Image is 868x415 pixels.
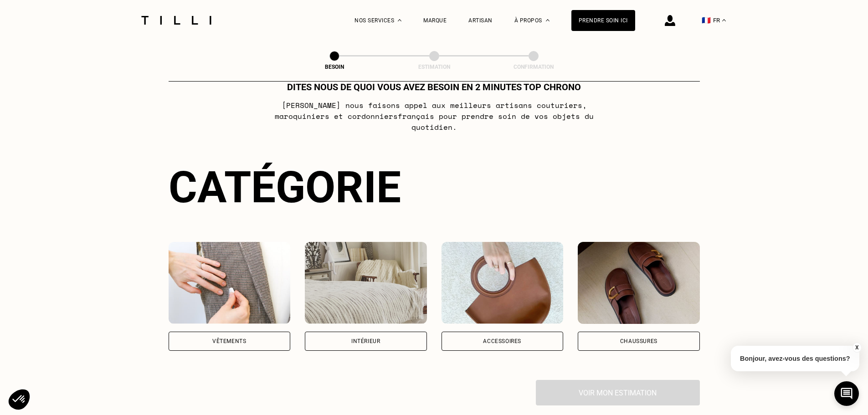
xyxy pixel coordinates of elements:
[852,343,861,353] button: X
[702,16,711,25] span: 🇫🇷
[442,242,564,324] img: Accessoires
[169,162,700,213] div: Catégorie
[546,19,550,21] img: Menu déroulant à propos
[665,15,675,26] img: icône connexion
[423,17,447,24] a: Marque
[212,338,246,344] div: Vêtements
[169,242,291,324] img: Vêtements
[483,338,521,344] div: Accessoires
[287,82,581,92] h1: Dites nous de quoi vous avez besoin en 2 minutes top chrono
[389,64,480,70] div: Estimation
[731,346,859,371] p: Bonjour, avez-vous des questions?
[571,10,635,31] a: Prendre soin ici
[620,338,657,344] div: Chaussures
[488,64,579,70] div: Confirmation
[722,19,726,21] img: menu déroulant
[398,19,401,21] img: Menu déroulant
[468,17,493,24] a: Artisan
[351,338,380,344] div: Intérieur
[253,100,615,133] p: [PERSON_NAME] nous faisons appel aux meilleurs artisans couturiers , maroquiniers et cordonniers ...
[289,64,380,70] div: Besoin
[138,16,215,25] img: Logo du service de couturière Tilli
[578,242,700,324] img: Chaussures
[305,242,427,324] img: Intérieur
